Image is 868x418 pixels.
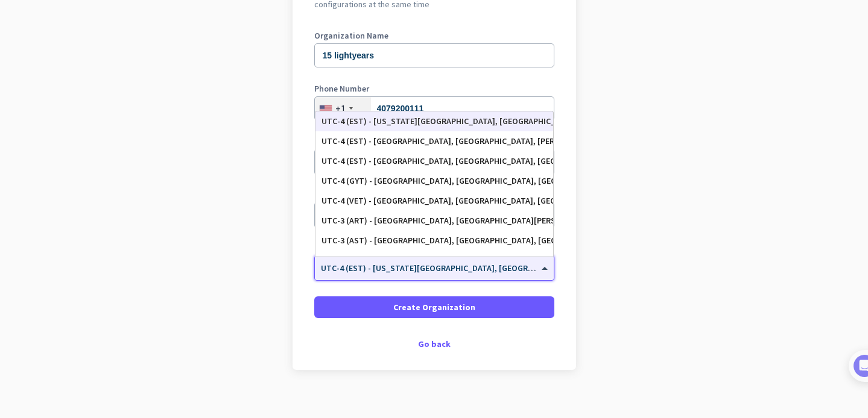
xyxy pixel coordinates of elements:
[322,156,547,166] div: UTC-4 (EST) - [GEOGRAPHIC_DATA], [GEOGRAPHIC_DATA], [GEOGRAPHIC_DATA], [GEOGRAPHIC_DATA]
[314,43,554,67] input: What is the name of your organization?
[322,255,547,266] div: UTC-3 (AST) - [PERSON_NAME]
[314,137,402,146] label: Organization language
[322,216,547,226] div: UTC-3 (ART) - [GEOGRAPHIC_DATA], [GEOGRAPHIC_DATA][PERSON_NAME][GEOGRAPHIC_DATA], [GEOGRAPHIC_DATA]
[314,340,554,348] div: Go back
[322,116,547,126] div: UTC-4 (EST) - [US_STATE][GEOGRAPHIC_DATA], [GEOGRAPHIC_DATA], [GEOGRAPHIC_DATA], [GEOGRAPHIC_DATA]
[314,190,554,199] label: Organization Size (Optional)
[322,136,547,146] div: UTC-4 (EST) - [GEOGRAPHIC_DATA], [GEOGRAPHIC_DATA], [PERSON_NAME] 73, Port-de-Paix
[314,31,554,40] label: Organization Name
[314,84,554,93] label: Phone Number
[322,196,547,206] div: UTC-4 (VET) - [GEOGRAPHIC_DATA], [GEOGRAPHIC_DATA], [GEOGRAPHIC_DATA], [GEOGRAPHIC_DATA]
[322,176,547,186] div: UTC-4 (GYT) - [GEOGRAPHIC_DATA], [GEOGRAPHIC_DATA], [GEOGRAPHIC_DATA]
[314,96,554,120] input: 201-555-0123
[322,236,547,246] div: UTC-3 (AST) - [GEOGRAPHIC_DATA], [GEOGRAPHIC_DATA], [GEOGRAPHIC_DATA], [GEOGRAPHIC_DATA]
[314,243,554,252] label: Organization Time Zone
[315,111,553,256] div: Options List
[393,301,475,313] span: Create Organization
[335,102,346,114] div: +1
[314,296,554,318] button: Create Organization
